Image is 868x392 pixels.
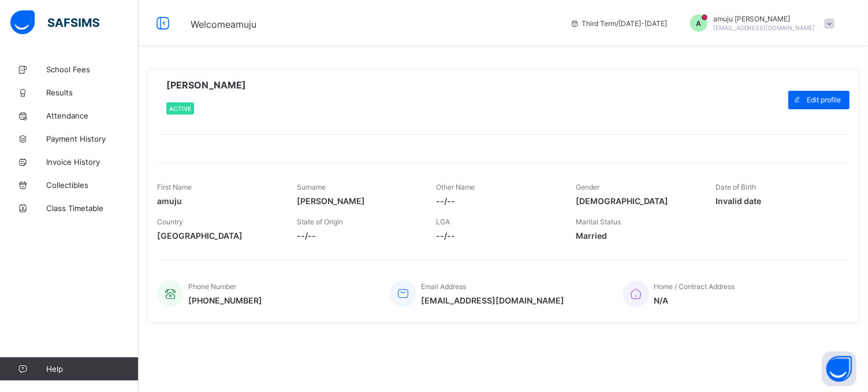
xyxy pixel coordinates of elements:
[297,183,326,191] span: Surname
[576,217,621,226] span: Marital Status
[570,19,667,28] span: session/term information
[157,217,183,226] span: Country
[188,282,236,291] span: Phone Number
[297,196,419,206] span: [PERSON_NAME]
[297,231,419,241] span: --/--
[576,183,599,191] span: Gender
[169,105,191,112] span: Active
[166,79,246,91] span: [PERSON_NAME]
[437,217,450,226] span: LGA
[157,231,280,241] span: [GEOGRAPHIC_DATA]
[822,352,856,386] button: Open asap
[421,295,564,305] span: [EMAIL_ADDRESS][DOMAIN_NAME]
[46,364,138,373] span: Help
[46,180,139,190] span: Collectibles
[716,196,838,206] span: Invalid date
[713,24,815,31] span: [EMAIL_ADDRESS][DOMAIN_NAME]
[46,111,139,120] span: Attendance
[716,183,756,191] span: Date of Birth
[654,295,735,305] span: N/A
[437,231,559,241] span: --/--
[437,196,559,206] span: --/--
[576,196,698,206] span: [DEMOGRAPHIC_DATA]
[191,19,256,30] span: Welcome amuju
[46,65,139,74] span: School Fees
[696,19,701,28] span: A
[188,295,262,305] span: [PHONE_NUMBER]
[10,10,99,35] img: safsims
[679,14,840,32] div: amujuhassan
[807,95,841,104] span: Edit profile
[46,134,139,143] span: Payment History
[157,196,280,206] span: amuju
[157,183,192,191] span: First Name
[297,217,343,226] span: State of Origin
[46,157,139,167] span: Invoice History
[437,183,475,191] span: Other Name
[713,14,815,23] span: amuju [PERSON_NAME]
[46,88,139,97] span: Results
[576,231,698,241] span: Married
[421,282,466,291] span: Email Address
[654,282,735,291] span: Home / Contract Address
[46,204,139,213] span: Class Timetable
